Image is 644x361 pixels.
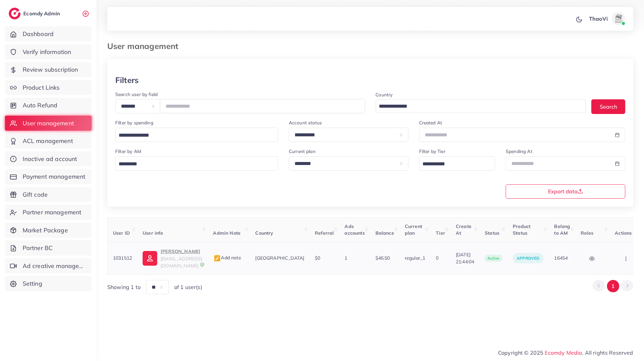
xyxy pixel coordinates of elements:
[377,101,578,112] input: Search for option
[256,230,274,236] span: Country
[5,240,92,256] a: Partner BC
[23,137,73,145] span: ACL management
[23,279,42,288] span: Setting
[289,148,316,155] label: Current plan
[213,255,241,261] span: Add note
[23,65,78,74] span: Review subscription
[585,12,628,25] a: ThaoViavatar
[23,190,48,199] span: Gift code
[405,255,425,261] span: regular_1
[23,83,60,92] span: Product Links
[315,230,334,236] span: Referral
[113,255,132,261] span: 1031512
[115,148,141,155] label: Filter by AM
[456,223,471,236] span: Create At
[289,119,322,126] label: Account status
[115,75,139,85] h3: Filters
[548,189,583,194] span: Export data
[143,247,202,269] a: [PERSON_NAME][EMAIL_ADDRESS][DOMAIN_NAME]
[115,128,278,142] div: Search for option
[200,262,205,267] img: 9CAL8B2pu8EFxCJHYAAAAldEVYdGRhdGU6Y3JlYXRlADIwMjItMTItMDlUMDQ6NTg6MzkrMDA6MDBXSlgLAAAAJXRFWHRkYXR...
[420,159,486,169] input: Search for option
[506,184,625,199] button: Export data
[615,230,632,236] span: Actions
[5,223,92,238] a: Market Package
[5,276,92,291] a: Setting
[23,48,71,56] span: Verify information
[256,255,305,261] span: [GEOGRAPHIC_DATA]
[545,349,582,356] a: Ecomdy Media
[419,119,442,126] label: Created At
[5,116,92,131] a: User management
[5,62,92,77] a: Review subscription
[161,247,202,255] p: [PERSON_NAME]
[436,230,445,236] span: Tier
[115,91,158,98] label: Search user by field
[485,230,499,236] span: Status
[376,99,586,113] div: Search for option
[23,262,87,270] span: Ad creative management
[213,254,221,262] img: admin_note.cdd0b510.svg
[9,8,21,19] img: logo
[116,130,270,141] input: Search for option
[23,10,62,17] h2: Ecomdy Admin
[589,15,608,23] p: ThaoVi
[107,41,184,51] h3: User management
[5,98,92,113] a: Auto Refund
[554,255,568,261] span: 16454
[376,91,393,98] label: Country
[375,255,390,261] span: $46.50
[607,280,619,292] button: Go to page 1
[375,230,394,236] span: Balance
[5,187,92,202] a: Gift code
[5,151,92,167] a: Inactive ad account
[436,255,438,261] span: 0
[23,244,53,252] span: Partner BC
[315,255,320,261] span: $0
[107,283,141,291] span: Showing 1 to
[23,30,54,38] span: Dashboard
[498,349,633,357] span: Copyright © 2025
[593,280,633,292] ul: Pagination
[517,256,539,261] span: approved
[115,156,278,171] div: Search for option
[5,169,92,184] a: Payment management
[23,208,82,217] span: Partner management
[5,133,92,149] a: ACL management
[5,205,92,220] a: Partner management
[23,172,86,181] span: Payment management
[581,230,594,236] span: Roles
[5,44,92,60] a: Verify information
[23,119,74,128] span: User management
[23,226,68,235] span: Market Package
[5,258,92,274] a: Ad creative management
[23,155,77,163] span: Inactive ad account
[513,223,530,236] span: Product Status
[116,159,270,169] input: Search for option
[582,349,633,357] span: , All rights Reserved
[419,156,495,171] div: Search for option
[23,101,58,110] span: Auto Refund
[345,223,365,236] span: Ads accounts
[213,230,241,236] span: Admin Note
[161,256,202,268] span: [EMAIL_ADDRESS][DOMAIN_NAME]
[113,230,130,236] span: User ID
[591,99,625,114] button: Search
[419,148,445,155] label: Filter by Tier
[554,223,570,236] span: Belong to AM
[115,119,153,126] label: Filter by spending
[612,12,625,25] img: avatar
[405,223,422,236] span: Current plan
[345,255,347,261] span: 1
[143,230,163,236] span: User info
[456,251,474,265] span: [DATE] 21:44:04
[485,255,502,262] span: active
[5,80,92,95] a: Product Links
[143,251,157,266] img: ic-user-info.36bf1079.svg
[174,283,202,291] span: of 1 user(s)
[9,8,62,19] a: logoEcomdy Admin
[506,148,532,155] label: Spending At
[5,26,92,42] a: Dashboard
